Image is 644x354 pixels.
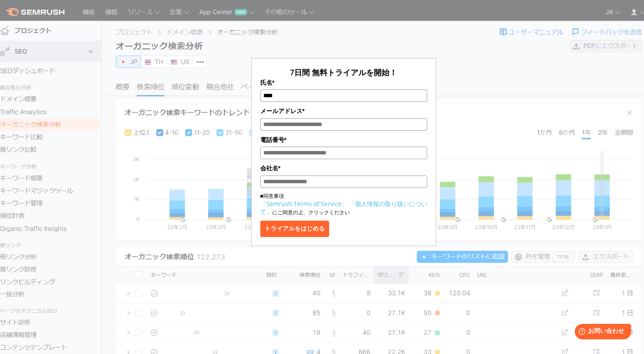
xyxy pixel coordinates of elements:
[567,320,635,345] iframe: Help widget launcher
[260,106,427,116] label: メールアドレス*
[260,200,427,216] a: 「個人情報の取り扱いについて」
[260,221,329,237] button: トライアルをはじめる
[290,67,397,77] span: 7日間 無料トライアルを開始！
[260,200,348,208] a: 「Semrush Terms of Service」
[260,135,427,145] label: 電話番号*
[260,192,427,216] p: ■同意事項 にご同意の上、クリックください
